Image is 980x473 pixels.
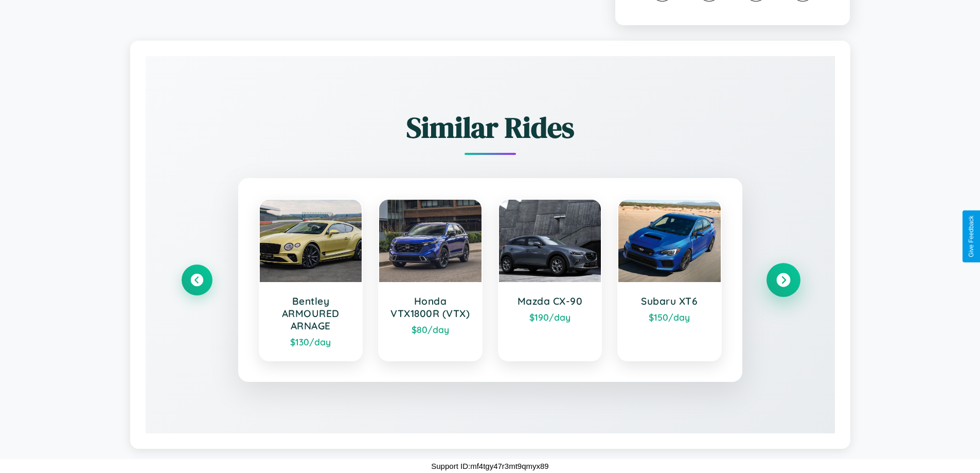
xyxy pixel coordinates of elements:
p: Support ID: mf4tgy47r3mt9qmyx89 [431,459,548,473]
div: $ 80 /day [389,324,471,335]
div: $ 150 /day [629,311,710,323]
h3: Honda VTX1800R (VTX) [389,295,471,320]
div: Give Feedback [968,216,975,257]
div: $ 190 /day [509,311,591,323]
h3: Bentley ARMOURED ARNAGE [270,295,352,332]
a: Bentley ARMOURED ARNAGE$130/day [259,199,363,361]
h3: Subaru XT6 [629,295,710,307]
a: Mazda CX-90$190/day [498,199,602,361]
h3: Mazda CX-90 [509,295,591,307]
h2: Similar Rides [182,108,799,147]
a: Honda VTX1800R (VTX)$80/day [378,199,483,361]
div: $ 130 /day [270,336,352,347]
a: Subaru XT6$150/day [617,199,722,361]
